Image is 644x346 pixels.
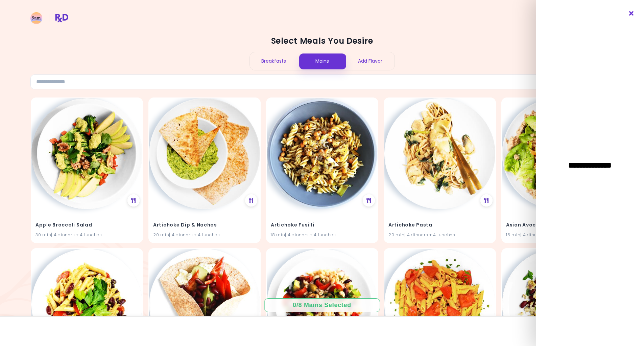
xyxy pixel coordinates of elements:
[30,36,614,46] h2: Select Meals You Desire
[288,301,356,309] div: 0 / 8 Mains Selected
[628,11,635,16] i: Close
[480,194,493,207] div: See Meal Plan
[271,232,374,238] div: 18 min | 4 dinners + 4 lunches
[388,232,491,238] div: 20 min | 4 dinners + 4 lunches
[35,232,138,238] div: 30 min | 4 dinners + 4 lunches
[30,12,68,24] img: RxDiet
[250,52,298,70] div: Breakfasts
[271,219,374,230] h4: Artichoke Fusilli
[388,219,491,230] h4: Artichoke Pasta
[363,194,375,207] div: See Meal Plan
[153,219,256,230] h4: Artichoke Dip & Nachos
[245,194,257,207] div: See Meal Plan
[153,232,256,238] div: 20 min | 4 dinners + 4 lunches
[298,52,346,70] div: Mains
[346,52,395,70] div: Add Flavor
[35,219,138,230] h4: Apple Broccoli Salad
[506,232,609,238] div: 15 min | 4 dinners + 4 lunches
[127,194,140,207] div: See Meal Plan
[506,219,609,230] h4: Asian Avocado Salad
